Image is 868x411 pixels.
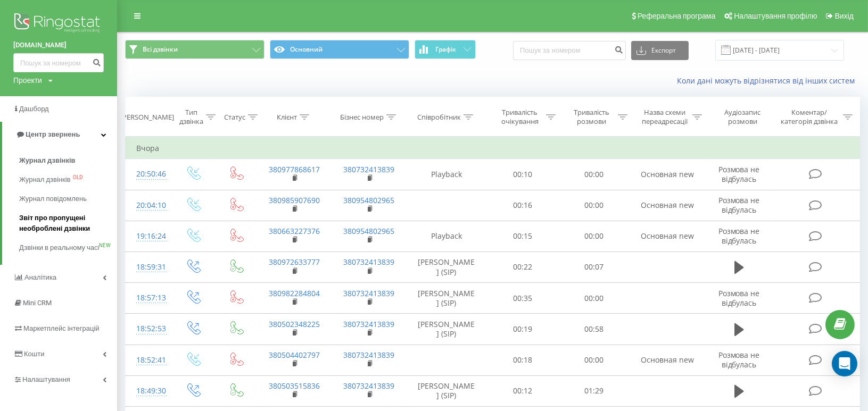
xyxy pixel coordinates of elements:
[344,381,395,391] a: 380732413839
[640,108,690,126] div: Назва схеми переадресації
[718,195,760,215] span: Розмова не відбулась
[344,288,395,298] a: 380732413839
[22,375,70,383] span: Налаштування
[558,375,630,406] td: 01:29
[486,375,558,406] td: 00:12
[486,159,558,190] td: 00:10
[435,46,456,53] span: Графік
[19,151,117,170] a: Журнал дзвінків
[136,381,161,401] div: 18:49:30
[19,208,117,238] a: Звіт про пропущені необроблені дзвінки
[417,113,461,122] div: Співробітник
[136,226,161,247] div: 19:16:24
[19,105,49,113] span: Дашборд
[558,251,630,282] td: 00:07
[558,190,630,221] td: 00:00
[277,113,297,122] div: Клієнт
[344,350,395,360] a: 380732413839
[415,40,476,59] button: Графік
[630,190,705,221] td: Основная new
[136,164,161,184] div: 20:50:46
[677,76,860,86] a: Коли дані можуть відрізнятися вiд інших систем
[2,122,117,147] a: Центр звернень
[558,283,630,314] td: 00:00
[23,324,100,332] span: Маркетплейс інтеграцій
[269,319,320,329] a: 380502348225
[558,221,630,251] td: 00:00
[558,159,630,190] td: 00:00
[734,12,817,20] span: Налаштування профілю
[407,283,487,314] td: [PERSON_NAME] (SIP)
[270,40,409,59] button: Основний
[19,155,76,166] span: Журнал дзвінків
[19,238,117,257] a: Дзвінки в реальному часіNEW
[631,41,689,60] button: Експорт
[136,288,161,308] div: 18:57:13
[497,108,544,126] div: Тривалість очікування
[486,314,558,345] td: 00:19
[630,159,705,190] td: Основная new
[19,189,117,208] a: Журнал повідомлень
[513,41,626,60] input: Пошук за номером
[486,221,558,251] td: 00:15
[269,195,320,205] a: 380985907690
[179,108,203,126] div: Тип дзвінка
[832,351,857,376] div: Open Intercom Messenger
[407,251,487,282] td: [PERSON_NAME] (SIP)
[125,40,264,59] button: Всі дзвінки
[638,12,716,20] span: Реферальна програма
[718,226,760,246] span: Розмова не відбулась
[120,113,174,122] div: [PERSON_NAME]
[269,257,320,267] a: 380972633777
[558,314,630,345] td: 00:58
[344,319,395,329] a: 380732413839
[19,170,117,189] a: Журнал дзвінківOLD
[13,40,104,51] a: [DOMAIN_NAME]
[269,381,320,391] a: 380503515836
[224,113,245,122] div: Статус
[718,288,760,308] span: Розмова не відбулась
[269,350,320,360] a: 380504402797
[778,108,840,126] div: Коментар/категорія дзвінка
[630,221,705,251] td: Основная new
[19,213,112,234] span: Звіт про пропущені необроблені дзвінки
[24,273,56,281] span: Аналiтика
[714,108,771,126] div: Аудіозапис розмови
[344,164,395,174] a: 380732413839
[835,12,854,20] span: Вихід
[13,11,104,37] img: Ringostat logo
[136,350,161,371] div: 18:52:41
[13,75,42,86] div: Проекти
[23,299,52,307] span: Mini CRM
[136,318,161,339] div: 18:52:53
[486,283,558,314] td: 00:35
[269,164,320,174] a: 380977868617
[19,242,99,253] span: Дзвінки в реальному часі
[136,195,161,216] div: 20:04:10
[136,257,161,278] div: 18:59:31
[407,159,487,190] td: Playback
[630,345,705,375] td: Основная new
[13,53,104,72] input: Пошук за номером
[126,138,860,159] td: Вчора
[26,130,80,138] span: Центр звернень
[718,164,760,184] span: Розмова не відбулась
[143,45,178,54] span: Всі дзвінки
[407,221,487,251] td: Playback
[344,195,395,205] a: 380954802965
[24,350,44,358] span: Кошти
[269,226,320,236] a: 380663227376
[718,350,760,370] span: Розмова не відбулась
[269,288,320,298] a: 380982284804
[407,375,487,406] td: [PERSON_NAME] (SIP)
[568,108,615,126] div: Тривалість розмови
[486,190,558,221] td: 00:16
[340,113,384,122] div: Бізнес номер
[486,345,558,375] td: 00:18
[558,345,630,375] td: 00:00
[486,251,558,282] td: 00:22
[19,174,70,185] span: Журнал дзвінків
[344,257,395,267] a: 380732413839
[407,314,487,345] td: [PERSON_NAME] (SIP)
[19,194,87,204] span: Журнал повідомлень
